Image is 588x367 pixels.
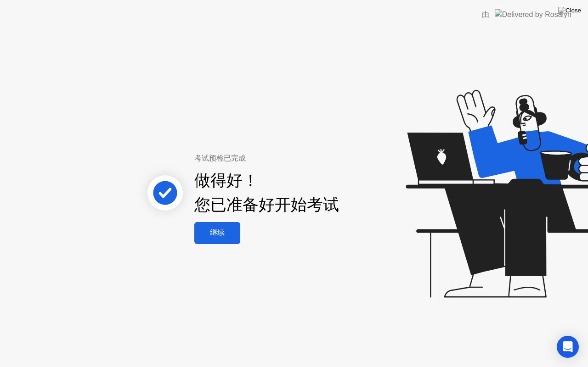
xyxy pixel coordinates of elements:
button: 继续 [194,222,240,244]
img: Close [558,7,581,14]
div: Open Intercom Messenger [557,336,579,358]
div: 考试预检已完成 [194,153,384,164]
img: Delivered by Rosalyn [495,9,571,20]
div: 做得好！ 您已准备好开始考试 [194,168,339,217]
div: 继续 [197,228,237,238]
div: 由 [482,9,489,20]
